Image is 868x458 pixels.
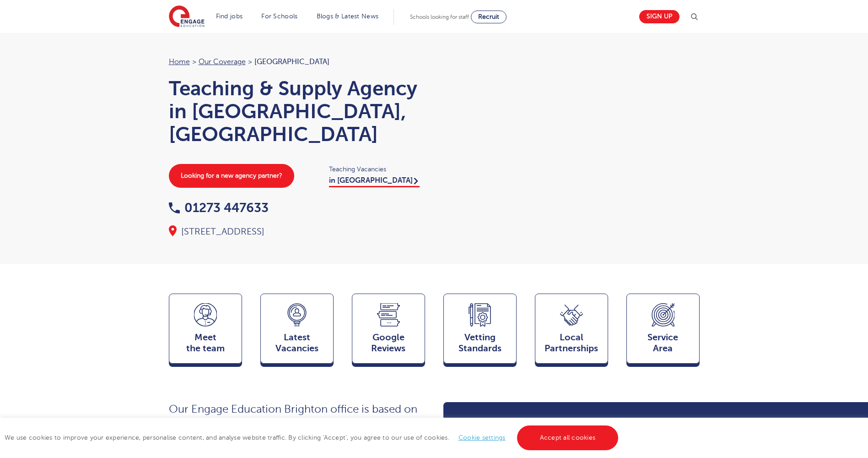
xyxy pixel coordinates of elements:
span: Meet the team [174,332,237,354]
a: Meetthe team [169,294,242,368]
a: Our coverage [199,58,246,66]
span: Vetting Standards [448,332,512,354]
a: VettingStandards [443,294,517,368]
a: LatestVacancies [260,294,334,368]
a: ServiceArea [626,294,700,368]
img: Engage Education [169,5,205,28]
span: Service Area [631,332,695,354]
span: Google Reviews [357,332,420,354]
a: Accept all cookies [517,425,619,450]
a: Recruit [471,11,507,23]
a: GoogleReviews [352,294,425,368]
a: 01273 447633 [169,201,269,215]
a: in [GEOGRAPHIC_DATA] [329,176,420,187]
span: We use cookies to improve your experience, personalise content, and analyse website traffic. By c... [5,434,620,441]
a: Local Partnerships [535,294,608,368]
a: Blogs & Latest News [317,13,379,20]
span: Latest Vacancies [265,332,329,354]
span: > [248,58,252,66]
span: Local Partnerships [540,332,603,354]
nav: breadcrumb [169,56,425,68]
a: Looking for a new agency partner? [169,164,294,188]
span: Teaching Vacancies [329,164,425,174]
a: Cookie settings [458,434,506,441]
a: Home [169,58,190,66]
span: [GEOGRAPHIC_DATA] [254,58,329,66]
span: > [192,58,196,66]
a: For Schools [261,13,297,20]
a: Find jobs [216,13,243,20]
span: Recruit [478,13,499,20]
h1: Teaching & Supply Agency in [GEOGRAPHIC_DATA], [GEOGRAPHIC_DATA] [169,77,425,146]
div: [STREET_ADDRESS] [169,225,425,238]
span: Schools looking for staff [410,14,469,20]
a: Sign up [639,10,679,23]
